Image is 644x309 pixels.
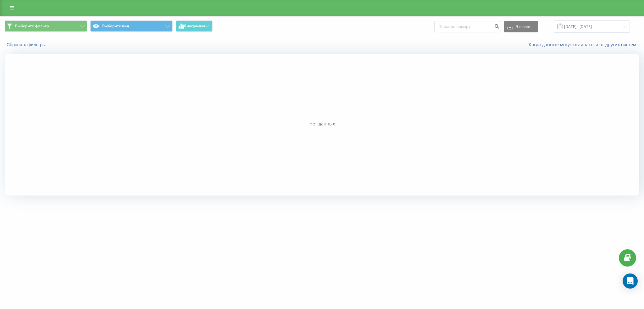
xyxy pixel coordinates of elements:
button: Экспорт [504,21,538,32]
button: Выберите вид [90,20,173,32]
font: Диаграмма [184,23,205,29]
font: Экспорт [516,24,531,29]
input: Поиск по номеру [434,21,501,32]
font: Выберите вид [102,23,129,29]
font: Нет данных [309,121,335,127]
button: Выберите фильтр [5,20,87,32]
a: Когда данные могут отличаться от других систем [529,41,639,47]
div: Открытый Интерком Мессенджер [623,273,638,289]
font: Сбросить фильтры [7,42,46,47]
button: Сбросить фильтры [5,42,49,47]
font: Когда данные могут отличаться от других систем [529,41,636,47]
button: Диаграмма [176,20,213,32]
font: Выберите фильтр [15,23,49,29]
